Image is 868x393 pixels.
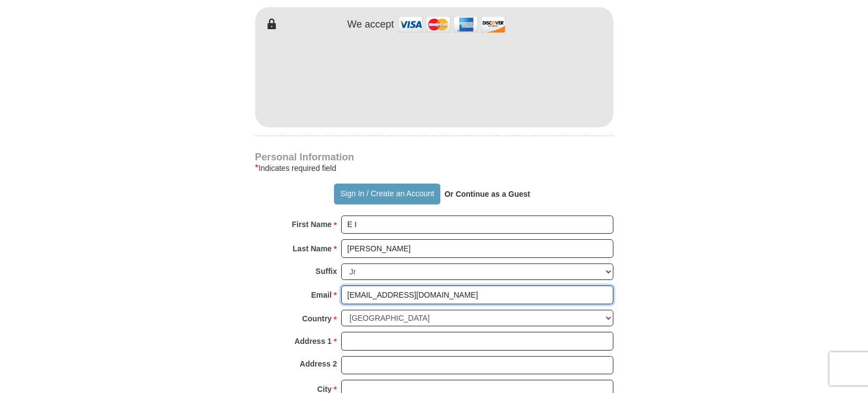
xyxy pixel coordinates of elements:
strong: Address 1 [294,333,332,349]
strong: Suffix [316,263,337,279]
button: Sign In / Create an Account [334,184,440,204]
strong: First Name [292,217,332,232]
div: Indicates required field [255,161,613,175]
strong: Address 2 [300,356,337,372]
strong: Email [311,287,332,303]
strong: Last Name [293,241,332,256]
h4: Personal Information [255,153,613,161]
h4: We accept [347,19,394,31]
strong: Country [302,311,332,326]
strong: Or Continue as a Guest [444,190,530,198]
img: credit cards accepted [397,13,507,36]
